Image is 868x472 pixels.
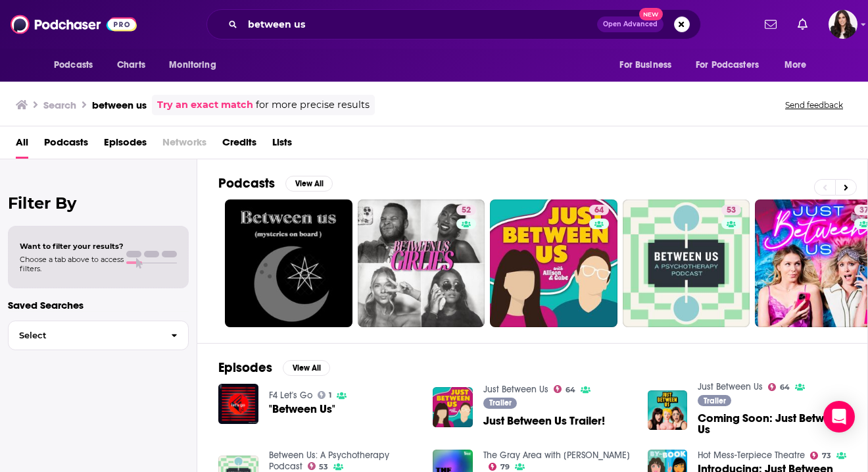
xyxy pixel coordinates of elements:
[823,401,855,433] div: Open Intercom Messenger
[269,450,389,472] a: Between Us: A Psychotherapy Podcast
[318,391,332,399] a: 1
[8,321,189,350] button: Select
[218,384,258,424] img: "Between Us"
[218,359,272,376] h2: Episodes
[603,21,658,28] span: Open Advanced
[169,56,216,74] span: Monitoring
[358,199,485,327] a: 52
[329,392,331,398] span: 1
[721,205,741,215] a: 53
[160,53,233,78] button: open menu
[162,132,206,159] span: Networks
[483,415,605,427] a: Just Between Us Trailer!
[269,404,335,415] a: "Between Us"
[566,387,575,393] span: 64
[784,56,807,74] span: More
[308,462,329,470] a: 53
[698,450,805,461] a: Hot Mess-Terpiece Theatre
[594,204,604,217] span: 64
[283,360,330,376] button: View All
[8,299,189,311] p: Saved Searches
[20,255,124,273] span: Choose a tab above to access filters.
[218,359,330,376] a: EpisodesView All
[462,204,471,217] span: 52
[108,53,153,78] a: Charts
[704,397,726,405] span: Trailer
[433,387,473,427] img: Just Between Us Trailer!
[698,381,763,392] a: Just Between Us
[489,463,510,471] a: 79
[759,13,782,36] a: Show notifications dropdown
[218,175,275,192] h2: Podcasts
[8,194,189,213] h2: Filter By
[610,53,688,78] button: open menu
[648,390,688,431] img: Coming Soon: Just Between Us
[319,464,328,470] span: 53
[792,13,813,36] a: Show notifications dropdown
[483,384,548,395] a: Just Between Us
[775,53,823,78] button: open menu
[20,242,124,251] span: Want to filter your results?
[781,99,847,111] button: Send feedback
[243,14,597,35] input: Search podcasts, credits, & more...
[104,132,147,159] a: Episodes
[829,10,857,39] img: User Profile
[490,199,617,327] a: 64
[619,56,671,74] span: For Business
[45,53,110,78] button: open menu
[9,331,160,340] span: Select
[822,453,831,459] span: 73
[285,176,333,192] button: View All
[117,56,145,74] span: Charts
[698,413,846,435] a: Coming Soon: Just Between Us
[829,10,857,39] button: Show profile menu
[597,16,663,32] button: Open AdvancedNew
[687,53,778,78] button: open menu
[780,384,790,390] span: 64
[269,390,312,401] a: F4 Let's Go
[727,204,736,217] span: 53
[256,97,370,113] span: for more precise results
[43,99,76,111] h3: Search
[92,99,147,111] h3: between us
[11,12,137,37] img: Podchaser - Follow, Share and Rate Podcasts
[623,199,750,327] a: 53
[222,132,256,159] a: Credits
[16,132,28,159] a: All
[768,383,790,391] a: 64
[54,56,93,74] span: Podcasts
[500,464,510,470] span: 79
[206,9,701,39] div: Search podcasts, credits, & more...
[157,97,253,113] a: Try an exact match
[272,132,292,159] a: Lists
[489,399,512,407] span: Trailer
[829,10,857,39] span: Logged in as RebeccaShapiro
[218,175,333,192] a: PodcastsView All
[639,8,663,20] span: New
[483,450,630,461] a: The Gray Area with Sean Illing
[696,56,759,74] span: For Podcasters
[589,205,609,215] a: 64
[456,205,476,215] a: 52
[554,385,575,393] a: 64
[810,452,831,459] a: 73
[44,132,88,159] a: Podcasts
